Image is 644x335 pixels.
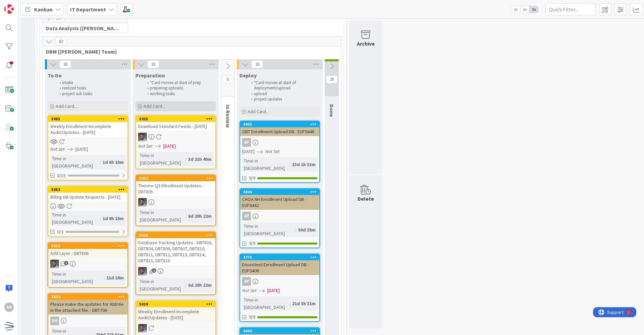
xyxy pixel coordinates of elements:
div: FS [136,324,215,333]
div: 5032Thermo Q3 ENrollment Updates - DBT805 [136,175,215,196]
span: : [296,226,297,233]
div: 5063 [48,187,127,193]
a: 4935GBT Enrollment Upload DB - EUF0448AP[DATE]Not SetTime in [GEOGRAPHIC_DATA]:33d 1h 33m9/9 [239,121,320,183]
div: Time in [GEOGRAPHIC_DATA] [242,222,296,237]
div: 5065 [51,117,127,121]
span: 9/9 [249,175,255,182]
div: AP [4,303,14,312]
div: 33d 1h 33m [290,161,317,168]
div: 4696 [240,328,319,334]
span: 2x [520,6,529,13]
span: 9/9 [249,240,255,247]
i: Not Set [242,287,257,293]
input: Quick Filter... [545,3,596,15]
img: FS [50,260,59,268]
span: : [185,212,186,220]
span: 82 [55,38,67,46]
div: 5033Add Layer - DBT806 [48,243,127,258]
span: Support [14,1,31,9]
span: : [100,215,101,222]
div: 4775Envestnet Enrollment Upload DB - EUF0406 [240,254,319,275]
div: Thermo Q3 ENrollment Updates - DBT805 [136,181,215,196]
li: upload [248,91,319,96]
div: 1d 6h 15m [101,158,125,166]
div: FS [136,133,215,141]
div: Delete [358,195,374,203]
div: 5065Weekly Enrollment Incomplete Audit/Updates - [DATE] [48,116,127,137]
div: AP [240,138,319,147]
span: Done [328,104,335,117]
div: AP [240,212,319,220]
div: Time in [GEOGRAPHIC_DATA] [50,211,100,226]
div: AP [240,277,319,286]
a: 5033Add Layer - DBT806FSTime in [GEOGRAPHIC_DATA]:11d 18m [48,242,128,288]
span: 16 [148,60,159,68]
div: 4846 [243,190,319,194]
span: 16 [252,60,263,68]
span: 1 [64,261,68,265]
span: [DATE] [75,146,88,153]
div: Weekly Enrollment Incomplete Audit/Updates - [DATE] [136,307,215,322]
div: 21d 3h 31m [290,300,317,307]
div: 3d 21h 40m [186,155,213,163]
b: IT Department [70,6,106,13]
div: 5035Download Standard Feeds - [DATE] [136,116,215,131]
div: 5035 [136,116,215,122]
li: preparing uploads [144,85,215,91]
span: : [289,300,290,307]
img: Visit kanbanzone.com [4,4,14,14]
div: 5032 [139,176,215,181]
span: 1x [511,6,520,13]
div: 4935 [243,122,319,127]
span: 20 [326,75,337,83]
a: 5065Weekly Enrollment Incomplete Audit/Updates - [DATE]Not Set[DATE]Time in [GEOGRAPHIC_DATA]:1d ... [48,115,128,181]
div: 3832 [51,294,127,299]
div: 3832 [48,294,127,300]
div: Time in [GEOGRAPHIC_DATA] [138,278,185,292]
span: [DATE] [242,148,255,155]
a: 4846CHOA NH Enrollment Upload DB - EUF0442APTime in [GEOGRAPHIC_DATA]:50d 35m9/9 [239,188,320,248]
a: 5032Thermo Q3 ENrollment Updates - DBT805FSTime in [GEOGRAPHIC_DATA]:6d 20h 22m [136,175,216,226]
li: project updates [248,96,319,102]
div: Billing DB Update Requests - [DATE] [48,193,127,201]
img: FS [138,324,147,333]
div: Time in [GEOGRAPHIC_DATA] [242,157,289,172]
div: 5063 [51,187,127,192]
span: Add Card... [56,103,77,109]
span: 0 [222,75,233,83]
div: 6d 20h 22m [186,281,213,289]
span: 1 [152,268,156,273]
div: CHOA NH Enrollment Upload DB - EUF0442 [240,195,319,210]
span: 9/9 [249,314,255,321]
div: FS [136,267,215,276]
span: Preparation [136,72,165,79]
div: Time in [GEOGRAPHIC_DATA] [242,296,289,311]
div: 4775 [243,255,319,260]
div: DR [48,317,127,325]
li: *Card moves at start of prep [144,80,215,85]
div: 4935 [240,121,319,127]
div: 5030 [136,232,215,238]
a: 5063Billing DB Update Requests - [DATE]Time in [GEOGRAPHIC_DATA]:1d 9h 15m0/3 [48,186,128,237]
div: 5063Billing DB Update Requests - [DATE] [48,187,127,201]
img: FS [138,133,147,141]
div: Download Standard Feeds - [DATE] [136,122,215,131]
span: 0/15 [57,172,66,179]
img: avatar [4,321,14,331]
span: In Review [225,105,231,128]
div: Database Tracking Updates - DBT803, DBT804, DBT806, DBT807, DBT810, DBT811, DBT812, DBT813, DBT81... [136,238,215,265]
span: : [289,161,290,168]
div: 5065 [48,116,127,122]
span: Add Card... [248,109,269,115]
div: 5030 [139,233,215,238]
div: 4775 [240,254,319,260]
span: To Do [48,72,62,79]
div: Weekly Enrollment Incomplete Audit/Updates - [DATE] [48,122,127,137]
span: Kanban [34,5,53,13]
div: 11d 18m [105,274,125,281]
div: Envestnet Enrollment Upload DB - EUF0406 [240,260,319,275]
li: realized tasks [56,85,127,91]
div: Time in [GEOGRAPHIC_DATA] [50,155,100,170]
li: working tasks [144,91,215,96]
div: 5033 [48,243,127,249]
